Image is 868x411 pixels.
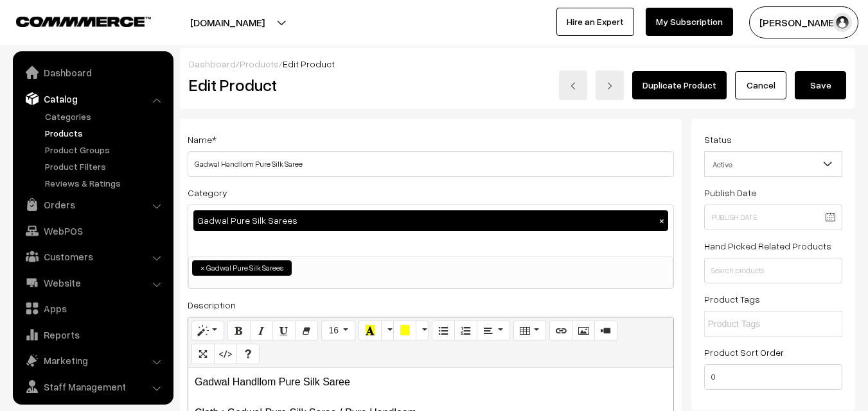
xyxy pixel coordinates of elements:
[795,71,846,99] button: Save
[735,71,786,99] a: Cancel
[145,6,310,38] button: [DOMAIN_NAME]
[569,82,577,90] img: left-arrow.png
[189,57,846,71] div: / /
[16,271,169,294] a: Website
[189,58,236,69] a: Dashboard
[283,58,335,69] span: Edit Product
[16,349,169,372] a: Marketing
[188,151,674,177] input: Name
[214,344,237,364] button: Code View
[704,292,760,306] label: Product Tags
[16,245,169,268] a: Customers
[295,321,318,341] button: Remove Font Style (CTRL+\)
[704,205,842,230] input: Publish Date
[16,61,169,84] a: Dashboard
[381,321,394,341] button: More Color
[513,321,546,341] button: Table
[42,110,169,123] a: Categories
[188,298,236,312] label: Description
[16,193,169,216] a: Orders
[454,321,477,341] button: Ordered list (CTRL+SHIFT+NUM8)
[393,321,416,341] button: Background Color
[16,219,169,242] a: WebPOS
[556,8,634,36] a: Hire an Expert
[704,239,831,253] label: Hand Picked Related Products
[749,6,858,38] button: [PERSON_NAME]
[16,13,128,28] a: COMMMERCE
[321,321,355,341] button: Font Size
[272,321,296,341] button: Underline (CTRL+U)
[42,176,169,190] a: Reviews & Ratings
[833,13,852,32] img: user
[188,133,217,146] label: Name
[477,321,509,341] button: Paragraph
[240,58,279,69] a: Products
[189,75,452,95] h2: Edit Product
[704,151,842,177] span: Active
[42,126,169,140] a: Products
[704,133,732,146] label: Status
[632,71,727,99] a: Duplicate Product
[704,186,756,199] label: Publish Date
[572,321,595,341] button: Picture
[191,344,215,364] button: Full Screen
[16,17,151,26] img: COMMMERCE
[549,321,572,341] button: Link (CTRL+K)
[328,325,339,335] span: 16
[432,321,455,341] button: Unordered list (CTRL+SHIFT+NUM7)
[606,82,614,90] img: right-arrow.png
[16,375,169,398] a: Staff Management
[193,210,668,231] div: Gadwal Pure Silk Sarees
[704,346,784,359] label: Product Sort Order
[250,321,273,341] button: Italic (CTRL+I)
[42,160,169,173] a: Product Filters
[227,321,251,341] button: Bold (CTRL+B)
[594,321,617,341] button: Video
[16,323,169,346] a: Reports
[359,321,382,341] button: Recent Color
[191,321,224,341] button: Style
[16,87,169,110] a: Catalog
[704,364,842,390] input: Enter Number
[416,321,429,341] button: More Color
[704,258,842,283] input: Search products
[646,8,733,36] a: My Subscription
[236,344,260,364] button: Help
[705,153,842,176] span: Active
[42,143,169,156] a: Product Groups
[708,317,820,331] input: Product Tags
[656,215,668,226] button: ×
[16,297,169,320] a: Apps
